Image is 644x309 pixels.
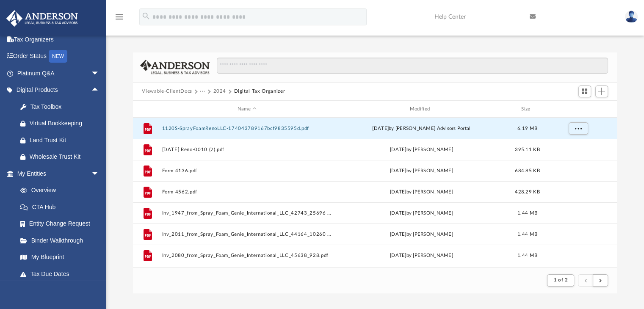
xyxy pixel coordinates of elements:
button: Add [595,86,608,97]
span: 395.11 KB [515,147,539,152]
a: Tax Organizers [6,31,112,48]
a: Digital Productsarrow_drop_up [6,82,112,99]
a: Virtual Bookkeeping [12,115,112,132]
span: 1.44 MB [517,232,537,237]
button: Form 4562.pdf [162,189,332,195]
a: Overview [12,182,112,199]
div: id [136,105,158,113]
a: Binder Walkthrough [12,232,112,249]
span: 1 of 2 [553,278,567,282]
div: [DATE] by [PERSON_NAME] [336,146,507,154]
button: Switch to Grid View [578,86,591,97]
div: Virtual Bookkeeping [30,118,102,129]
div: [DATE] by [PERSON_NAME] [336,231,507,238]
div: NEW [49,50,67,63]
button: Digital Tax Organizer [234,88,285,95]
span: 684.85 KB [515,168,539,173]
a: CTA Hub [12,199,112,215]
button: [DATE] Reno-0010 (2).pdf [162,147,332,152]
span: arrow_drop_down [91,165,108,182]
div: Tax Toolbox [30,102,102,112]
button: 1120S-SprayFoamRenoLLC-174043789167bcf9835595d.pdf [162,126,332,131]
div: grid [133,118,617,267]
a: Land Trust Kit [12,132,112,149]
a: menu [114,16,124,22]
a: Tax Toolbox [12,98,112,115]
span: arrow_drop_up [91,82,108,99]
button: Inv_1947_from_Spray_Foam_Genie_International_LLC_42743_25696 (1).pdf [162,210,332,216]
div: [DATE] by [PERSON_NAME] [336,210,507,217]
div: Wholesale Trust Kit [30,152,102,162]
img: User Pic [625,11,638,23]
div: Name [161,105,332,113]
span: 6.19 MB [517,126,537,131]
span: arrow_drop_down [91,65,108,82]
input: Search files and folders [217,58,608,74]
div: Size [510,105,544,113]
a: Tax Due Dates [12,265,112,282]
a: Wholesale Trust Kit [12,149,112,166]
div: [DATE] by [PERSON_NAME] [336,252,507,259]
i: menu [114,12,124,22]
div: [DATE] by [PERSON_NAME] [336,188,507,196]
button: More options [568,122,588,135]
div: Land Trust Kit [30,135,102,146]
i: search [141,11,151,21]
a: Entity Change Request [12,215,112,232]
a: My Blueprint [12,249,108,266]
button: 1 of 2 [547,274,574,286]
div: [DATE] by [PERSON_NAME] Advisors Portal [336,125,507,132]
span: 428.29 KB [515,190,539,194]
button: ··· [200,88,205,95]
span: 1.44 MB [517,253,537,258]
button: Viewable-ClientDocs [142,88,192,95]
button: 2024 [213,88,226,95]
div: Modified [336,105,506,113]
button: Inv_2011_from_Spray_Foam_Genie_International_LLC_44164_10260 (1).pdf [162,232,332,237]
button: Form 4136.pdf [162,168,332,174]
button: Inv_2080_from_Spray_Foam_Genie_International_LLC_45638_928.pdf [162,253,332,258]
a: Order StatusNEW [6,48,112,65]
div: [DATE] by [PERSON_NAME] [336,167,507,175]
a: Platinum Q&Aarrow_drop_down [6,65,112,82]
a: My Entitiesarrow_drop_down [6,165,112,182]
span: 1.44 MB [517,211,537,215]
div: id [548,105,607,113]
img: Anderson Advisors Platinum Portal [4,10,80,27]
